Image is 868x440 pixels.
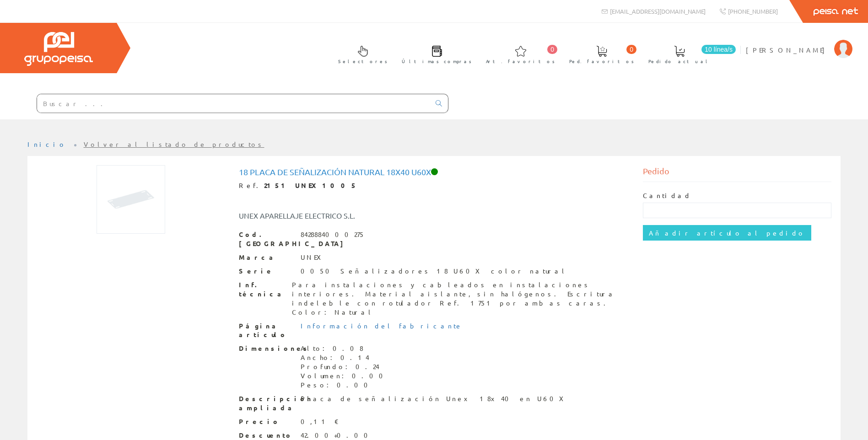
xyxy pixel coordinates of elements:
[37,94,430,113] input: Buscar ...
[239,230,294,248] span: Cod. [GEOGRAPHIC_DATA]
[239,322,294,340] span: Página artículo
[301,394,569,403] div: Placa de señalización Unex 18x40 en U60X
[239,394,294,413] span: Descripción ampliada
[402,57,472,66] span: Últimas compras
[239,167,630,177] h1: 18 Placa de señalización natural 18x40 U60X
[643,191,691,200] label: Cantidad
[239,181,630,190] div: Ref.
[301,230,365,239] div: 8428884000275
[569,57,634,66] span: Ped. favoritos
[264,181,357,189] strong: 2151 UNEX1005
[301,322,463,330] a: Información del fabricante
[329,38,392,70] a: Selectores
[486,57,555,66] span: Art. favoritos
[239,280,285,299] span: Inf. técnica
[393,38,476,70] a: Últimas compras
[239,253,294,262] span: Marca
[239,431,294,440] span: Descuento
[643,165,831,182] div: Pedido
[84,140,264,148] a: Volver al listado de productos
[639,38,738,70] a: 10 línea/s Pedido actual
[301,344,388,353] div: Alto: 0.08
[239,344,294,353] span: Dimensiones
[239,417,294,426] span: Precio
[301,267,568,276] div: 0050 Señalizadores 18 U60X color natural
[292,280,630,317] div: Para instalaciones y cableados en instalaciones interiores. Material aislante, sin halógenos. Esc...
[643,225,811,241] input: Añadir artículo al pedido
[547,45,557,54] span: 0
[239,267,294,276] span: Serie
[301,431,373,440] div: 42.00+0.00
[301,362,388,371] div: Profundo: 0.24
[746,45,830,54] span: [PERSON_NAME]
[27,140,66,148] a: Inicio
[232,210,468,221] div: UNEX APARELLAJE ELECTRICO S.L.
[301,381,388,390] div: Peso: 0.00
[301,353,388,362] div: Ancho: 0.14
[301,371,388,381] div: Volumen: 0.00
[24,32,93,66] img: Grupo Peisa
[97,165,165,234] img: Foto artículo 18 Placa de señalización natural 18x40 U60X (150x150)
[338,57,388,66] span: Selectores
[746,38,852,47] a: [PERSON_NAME]
[648,57,711,66] span: Pedido actual
[701,45,736,54] span: 10 línea/s
[301,417,339,426] div: 0,11 €
[728,7,778,15] span: [PHONE_NUMBER]
[626,45,636,54] span: 0
[301,253,327,262] div: UNEX
[610,7,706,15] span: [EMAIL_ADDRESS][DOMAIN_NAME]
